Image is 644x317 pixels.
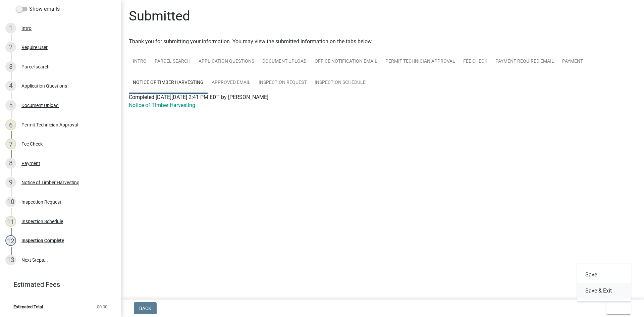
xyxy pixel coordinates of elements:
[5,119,16,130] div: 6
[5,255,16,265] div: 13
[381,51,459,72] a: Permit Technician Approval
[5,61,16,72] div: 3
[21,180,79,185] div: Notice of Timber Harvesting
[5,278,110,291] a: Estimated Fees
[5,158,16,169] div: 8
[558,51,587,72] a: Payment
[16,5,60,13] label: Show emails
[5,100,16,111] div: 5
[5,197,16,207] div: 10
[258,51,311,72] a: Document Upload
[21,103,59,108] div: Document Upload
[577,283,631,299] button: Save & Exit
[606,302,631,314] button: Exit
[21,219,63,224] div: Inspection Schedule
[151,51,195,72] a: Parcel search
[311,72,370,94] a: Inspection Schedule
[13,305,43,309] span: Estimated Total
[21,84,67,88] div: Application Questions
[139,306,151,311] span: Back
[577,264,631,302] div: Exit
[129,51,151,72] a: Intro
[5,177,16,188] div: 9
[129,38,636,46] div: Thank you for submitting your information. You may view the submitted information on the tabs below.
[129,102,195,108] a: Notice of Timber Harvesting
[129,94,268,100] span: Completed [DATE][DATE] 2:41 PM EDT by [PERSON_NAME]
[5,42,16,53] div: 2
[459,51,491,72] a: Fee Check
[612,306,622,311] span: Exit
[208,72,255,94] a: Approved Email
[21,200,61,204] div: Inspection Request
[97,305,107,309] span: $0.00
[129,8,190,24] h1: Submitted
[21,161,40,166] div: Payment
[491,51,558,72] a: Payment Required Email
[5,81,16,91] div: 4
[21,238,64,243] div: Inspection Complete
[21,45,48,50] div: Require User
[21,142,43,146] div: Fee Check
[5,235,16,246] div: 12
[311,51,381,72] a: Office Notification Email
[5,216,16,227] div: 11
[577,267,631,283] button: Save
[21,64,50,69] div: Parcel search
[21,26,32,31] div: Intro
[21,122,78,127] div: Permit Technician Approval
[195,51,258,72] a: Application Questions
[134,302,157,314] button: Back
[129,72,208,94] a: Notice of Timber Harvesting
[255,72,311,94] a: Inspection Request
[5,139,16,149] div: 7
[5,23,16,34] div: 1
